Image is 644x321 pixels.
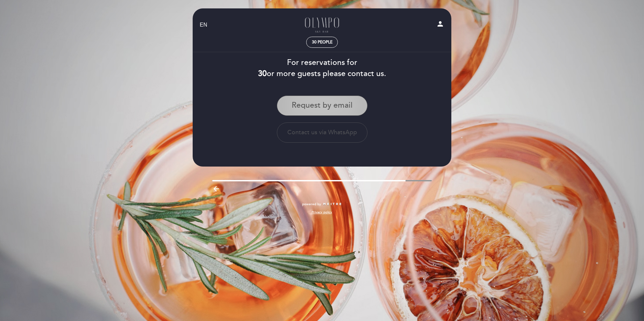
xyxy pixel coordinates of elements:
span: powered by [302,202,321,207]
a: Privacy policy [312,210,332,215]
button: person [436,20,444,30]
a: powered by [302,202,342,207]
i: arrow_backward [212,185,220,193]
img: MEITRE [323,203,342,206]
i: person [436,20,444,28]
span: 30 people [312,40,332,45]
button: Request by email [277,96,367,116]
button: Contact us via WhatsApp [277,122,367,143]
b: 30 [258,69,267,78]
a: Olympo Sky Bar [280,16,364,34]
div: For reservations for or more guests please contact us. [192,57,452,79]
